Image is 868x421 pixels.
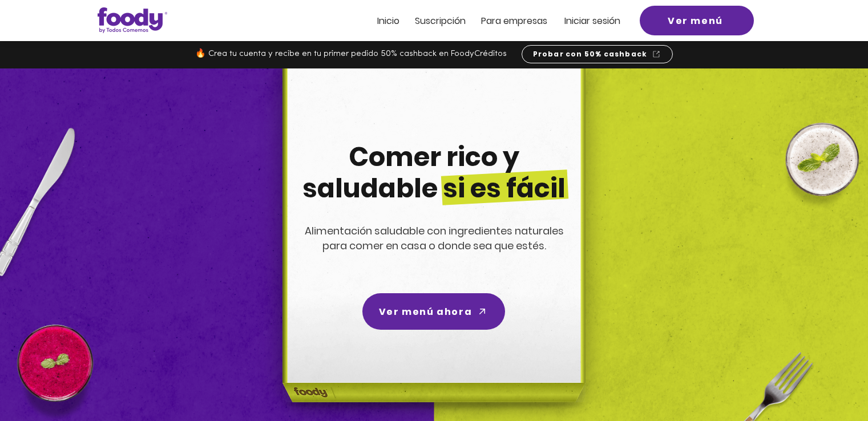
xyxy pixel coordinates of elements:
[379,305,472,319] span: Ver menú ahora
[377,14,399,27] span: Inicio
[481,14,492,27] span: Pa
[362,293,505,330] a: Ver menú ahora
[802,355,857,410] iframe: Messagebird Livechat Widget
[640,6,754,35] a: Ver menú
[195,50,507,58] span: 🔥 Crea tu cuenta y recibe en tu primer pedido 50% cashback en FoodyCréditos
[302,139,566,207] span: Comer rico y saludable si es fácil
[305,224,564,253] span: Alimentación saludable con ingredientes naturales para comer en casa o donde sea que estés.
[415,16,466,26] a: Suscripción
[564,16,620,26] a: Iniciar sesión
[98,7,167,33] img: Logo_Foody V2.0.0 (3).png
[481,16,547,26] a: Para empresas
[668,14,723,28] span: Ver menú
[522,45,673,63] a: Probar con 50% cashback
[492,14,547,27] span: ra empresas
[564,14,620,27] span: Iniciar sesión
[377,16,399,26] a: Inicio
[533,49,648,59] span: Probar con 50% cashback
[415,14,466,27] span: Suscripción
